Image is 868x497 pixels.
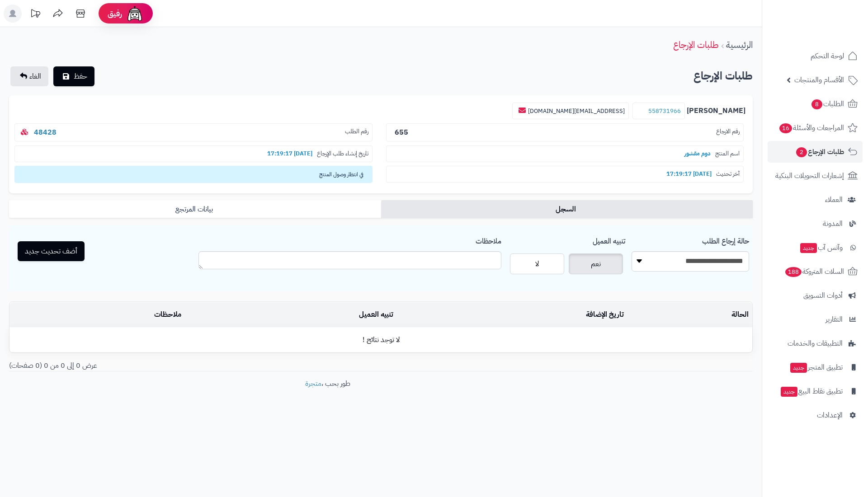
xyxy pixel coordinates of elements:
span: 2 [796,147,807,157]
a: التطبيقات والخدمات [768,333,863,354]
span: الطلبات [811,98,844,110]
span: 16 [779,123,792,133]
img: ai-face.png [126,5,144,23]
b: 655 [395,127,408,138]
span: رفيق [108,8,122,19]
b: [PERSON_NAME] [687,106,745,116]
label: ملاحظات [476,232,501,247]
a: الغاء [10,66,48,86]
span: العملاء [825,193,843,206]
b: [DATE] 17:19:17 [263,149,317,158]
a: تطبيق المتجرجديد [768,356,863,378]
span: نعم [591,258,601,269]
span: وآتس آب [799,241,843,254]
span: جديد [800,243,817,253]
span: في انتظار وصول المنتج [14,166,373,183]
span: طلبات الإرجاع [795,145,844,158]
span: رقم الارجاع [716,127,740,138]
a: السلات المتروكة188 [768,261,863,282]
span: الإعدادات [817,409,843,422]
label: تنبيه العميل [593,232,625,247]
a: وآتس آبجديد [768,237,863,258]
span: لوحة التحكم [811,50,844,62]
td: الحالة [627,302,752,327]
a: بيانات المرتجع [9,200,381,218]
a: متجرة [305,378,321,389]
div: عرض 0 إلى 0 من 0 (0 صفحات) [2,361,381,371]
a: العملاء [768,189,863,211]
span: حفظ [74,71,87,82]
a: [EMAIL_ADDRESS][DOMAIN_NAME] [528,107,625,115]
span: التقارير [826,313,843,326]
a: الطلبات8 [768,93,863,115]
button: أضف تحديث جديد [18,241,85,261]
a: التقارير [768,309,863,330]
span: إشعارات التحويلات البنكية [775,169,844,182]
a: تطبيق نقاط البيعجديد [768,380,863,402]
a: 48428 [34,127,57,138]
h2: طلبات الإرجاع [693,67,753,85]
span: رقم الطلب [345,127,368,138]
span: اسم المنتج [715,150,740,158]
span: التطبيقات والخدمات [788,337,843,350]
a: الإعدادات [768,404,863,426]
span: آخر تحديث [716,170,740,178]
a: تحديثات المنصة [24,5,47,25]
td: لا توجد نتائج ! [9,328,752,352]
td: تنبيه العميل [185,302,397,327]
a: 558731966 [648,107,681,115]
a: المراجعات والأسئلة16 [768,117,863,139]
span: 8 [811,99,822,109]
a: السجل [381,200,753,218]
span: تطبيق المتجر [789,361,843,374]
a: المدونة [768,213,863,234]
a: الرئيسية [726,38,753,52]
span: 188 [785,267,802,277]
span: تطبيق نقاط البيع [780,385,843,398]
td: تاريخ الإضافة [397,302,627,327]
a: أدوات التسويق [768,285,863,306]
span: الأقسام والمنتجات [794,74,844,86]
span: لا [535,258,539,269]
label: حالة إرجاع الطلب [702,232,749,247]
span: المراجعات والأسئلة [778,122,844,134]
a: إشعارات التحويلات البنكية [768,165,863,187]
b: دوم مقشور [680,149,715,158]
a: لوحة التحكم [768,45,863,67]
td: ملاحظات [9,302,185,327]
span: أدوات التسويق [803,289,843,302]
span: السلات المتروكة [784,265,844,278]
span: تاريخ إنشاء طلب الإرجاع [317,150,368,158]
span: الغاء [29,71,41,82]
span: المدونة [823,217,843,230]
button: حفظ [53,66,94,86]
a: طلبات الإرجاع2 [768,141,863,163]
a: طلبات الإرجاع [673,38,719,52]
span: جديد [781,387,797,397]
span: جديد [790,363,807,373]
b: [DATE] 17:19:17 [662,169,716,178]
